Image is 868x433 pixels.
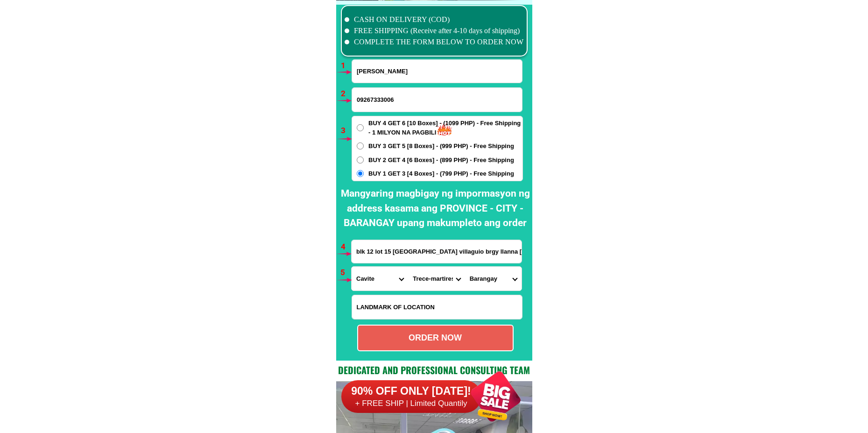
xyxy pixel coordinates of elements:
[368,142,514,151] span: BUY 3 GET 5 [8 Boxes] - (999 PHP) - Free Shipping
[352,240,522,263] input: Input address
[352,295,522,319] input: Input LANDMARKOFLOCATION
[345,25,524,36] li: FREE SHIPPING (Receive after 4-10 days of shipping)
[341,384,481,398] h6: 90% OFF ONLY [DATE]!
[341,125,352,137] h6: 3
[368,156,514,165] span: BUY 2 GET 4 [6 Boxes] - (899 PHP) - Free Shipping
[357,156,364,163] input: BUY 2 GET 4 [6 Boxes] - (899 PHP) - Free Shipping
[357,124,364,131] input: BUY 4 GET 6 [10 Boxes] - (1099 PHP) - Free Shipping - 1 MILYON NA PAGBILI
[339,186,532,231] h2: Mangyaring magbigay ng impormasyon ng address kasama ang PROVINCE - CITY - BARANGAY upang makumpl...
[336,363,532,377] h2: Dedicated and professional consulting team
[352,60,522,83] input: Input full_name
[465,267,522,291] select: Select commune
[341,60,352,72] h6: 1
[368,169,514,178] span: BUY 1 GET 3 [4 Boxes] - (799 PHP) - Free Shipping
[341,88,352,100] h6: 2
[357,142,364,149] input: BUY 3 GET 5 [8 Boxes] - (999 PHP) - Free Shipping
[345,36,524,48] li: COMPLETE THE FORM BELOW TO ORDER NOW
[341,398,481,409] h6: + FREE SHIP | Limited Quantily
[345,14,524,25] li: CASH ON DELIVERY (COD)
[352,88,522,112] input: Input phone_number
[352,267,408,291] select: Select province
[341,241,352,253] h6: 4
[408,267,465,291] select: Select district
[368,119,522,137] span: BUY 4 GET 6 [10 Boxes] - (1099 PHP) - Free Shipping - 1 MILYON NA PAGBILI
[340,267,351,279] h6: 5
[357,170,364,177] input: BUY 1 GET 3 [4 Boxes] - (799 PHP) - Free Shipping
[358,332,513,344] div: ORDER NOW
